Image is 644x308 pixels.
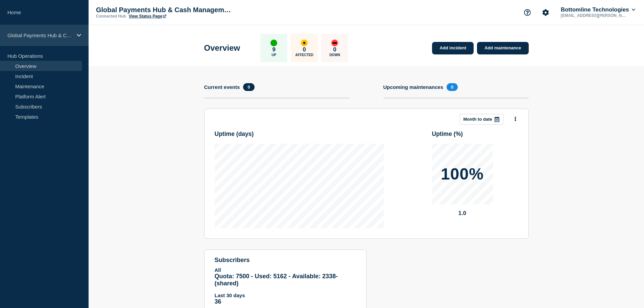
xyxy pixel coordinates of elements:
span: 0 [447,83,458,91]
p: All [215,267,356,273]
div: up [270,40,277,46]
p: Up [271,53,276,57]
a: Add maintenance [477,42,528,54]
p: 0 [303,46,306,53]
span: 0 [243,83,254,91]
button: Month to date [460,114,503,125]
div: affected [301,40,308,46]
p: 9 [272,46,276,53]
p: Last 30 days [215,292,356,298]
p: Connected Hub [96,14,126,19]
p: 36 [215,298,356,305]
button: Support [520,5,534,20]
p: Global Payments Hub & Cash Management [96,6,231,14]
a: View Status Page [129,14,166,19]
button: Bottomline Technologies [559,6,637,13]
h4: Current events [204,84,240,90]
p: Month to date [463,117,492,122]
p: 1.0 [432,210,493,217]
a: Add incident [432,42,474,54]
h1: Overview [204,43,240,53]
p: [EMAIL_ADDRESS][PERSON_NAME][DOMAIN_NAME] [559,13,630,18]
h4: Upcoming maintenances [383,84,444,90]
p: Global Payments Hub & Cash Management [7,32,72,38]
div: down [331,40,338,46]
p: Down [329,53,340,57]
p: Affected [295,53,313,57]
span: Quota: 7500 - Used: 5162 - Available: 2338 - (shared) [215,273,338,287]
h3: Uptime ( % ) [432,131,463,138]
p: 100% [441,166,484,182]
button: Account settings [539,5,553,20]
h3: Uptime ( days ) [215,131,254,138]
p: 0 [333,46,336,53]
h4: subscribers [215,257,356,264]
